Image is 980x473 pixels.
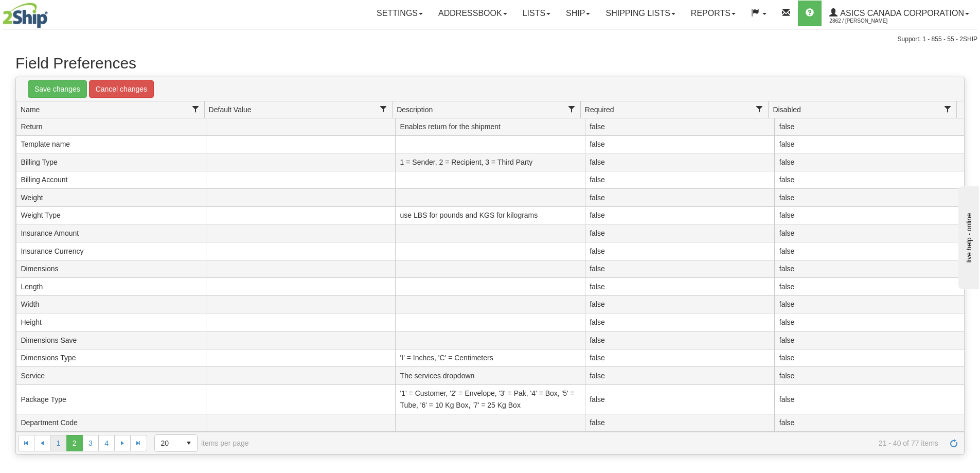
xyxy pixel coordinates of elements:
[431,1,515,26] a: Addressbook
[774,189,964,207] td: false
[585,136,775,154] td: false
[774,331,964,349] td: false
[66,435,83,451] span: Page 2
[16,260,206,278] td: Dimensions
[16,414,206,432] td: Department Code
[585,367,775,385] td: false
[130,435,147,451] a: Go to the last page
[8,9,95,16] div: live help - online
[395,385,585,414] td: '1' = Customer, '2' = Envelope, '3' = Pak, '4' = Box, '5' = Tube, '6' = 10 Kg Box, '7' = 25 Kg Box
[395,118,585,136] td: Enables return for the shipment
[181,435,197,451] span: select
[16,313,206,331] td: Height
[16,296,206,314] td: Width
[89,80,154,98] a: Cancel changes
[34,435,50,451] a: Go to the previous page
[3,3,48,28] img: logo2862.jpg
[774,242,964,260] td: false
[585,171,775,189] td: false
[375,100,392,118] a: Default Value filter column settings
[16,77,964,101] div: grid toolbar
[598,1,683,26] a: Shipping lists
[774,224,964,242] td: false
[774,296,964,314] td: false
[16,189,206,207] td: Weight
[50,435,66,451] a: 1
[774,313,964,331] td: false
[16,171,206,189] td: Billing Account
[515,1,558,26] a: Lists
[16,367,206,385] td: Service
[774,136,964,154] td: false
[585,414,775,432] td: false
[263,439,938,447] span: 21 - 40 of 77 items
[774,367,964,385] td: false
[397,104,433,115] span: Description
[585,349,775,367] td: false
[585,296,775,314] td: false
[16,207,206,225] td: Weight Type
[585,207,775,225] td: false
[585,224,775,242] td: false
[774,349,964,367] td: false
[822,1,977,26] a: ASICS CANADA CORPORATION 2862 / [PERSON_NAME]
[956,184,979,289] iframe: chat widget
[16,331,206,349] td: Dimensions Save
[563,100,580,118] a: Description filter column settings
[558,1,598,26] a: Ship
[16,278,206,296] td: Length
[585,278,775,296] td: false
[395,207,585,225] td: use LBS for pounds and KGS for kilograms
[774,278,964,296] td: false
[774,171,964,189] td: false
[16,224,206,242] td: Insurance Amount
[16,118,206,136] td: Return
[3,35,977,44] div: Support: 1 - 855 - 55 - 2SHIP
[774,207,964,225] td: false
[774,118,964,136] td: false
[751,100,768,118] a: Required filter column settings
[16,153,206,171] td: Billing Type
[395,367,585,385] td: The services dropdown
[585,331,775,349] td: false
[98,435,115,451] a: 4
[585,189,775,207] td: false
[774,260,964,278] td: false
[838,9,964,17] span: ASICS CANADA CORPORATION
[395,153,585,171] td: 1 = Sender, 2 = Recipient, 3 = Third Party
[683,1,743,26] a: Reports
[209,104,252,115] span: Default Value
[369,1,431,26] a: Settings
[395,349,585,367] td: 'I' = Inches, 'C' = Centimeters
[16,349,206,367] td: Dimensions Type
[939,100,956,118] a: Disabled filter column settings
[187,100,204,118] a: Name filter column settings
[28,80,87,98] a: Save changes
[774,414,964,432] td: false
[161,438,174,448] span: 20
[585,104,614,115] span: Required
[585,153,775,171] td: false
[16,385,206,414] td: Package Type
[21,104,40,115] span: Name
[114,435,131,451] a: Go to the next page
[15,55,965,72] h1: Field Preferences
[773,104,800,115] span: Disabled
[154,434,198,452] span: Page sizes drop down
[585,242,775,260] td: false
[154,434,249,452] span: items per page
[585,260,775,278] td: false
[774,153,964,171] td: false
[829,16,906,26] span: 2862 / [PERSON_NAME]
[585,385,775,414] td: false
[585,313,775,331] td: false
[82,435,99,451] a: 3
[16,136,206,154] td: Template name
[16,242,206,260] td: Insurance Currency
[585,118,775,136] td: false
[774,385,964,414] td: false
[18,435,34,451] a: Go to the first page
[946,435,962,451] a: Refresh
